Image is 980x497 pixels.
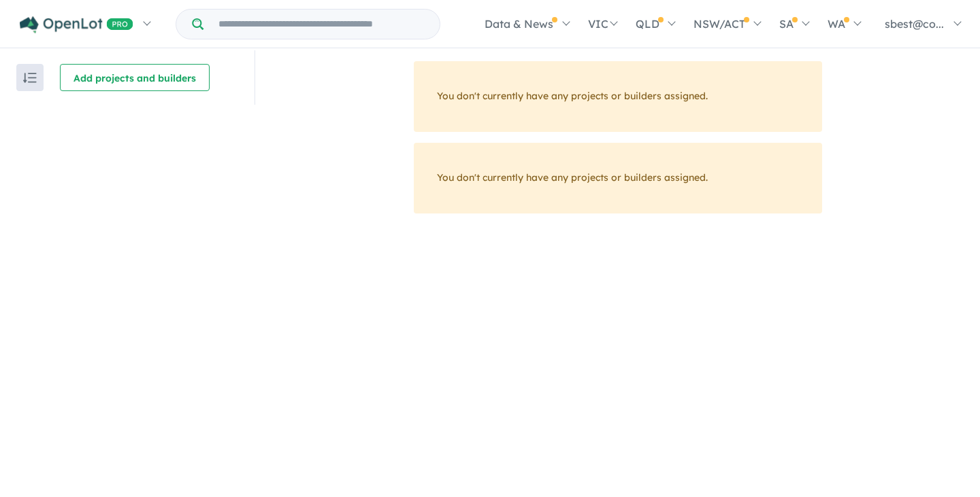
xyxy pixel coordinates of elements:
[206,10,437,39] input: Try estate name, suburb, builder or developer
[20,16,133,33] img: Openlot PRO Logo White
[414,61,822,132] div: You don't currently have any projects or builders assigned.
[414,143,822,213] div: You don't currently have any projects or builders assigned.
[885,17,944,31] span: sbest@co...
[23,73,37,83] img: sort.svg
[60,64,210,91] button: Add projects and builders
